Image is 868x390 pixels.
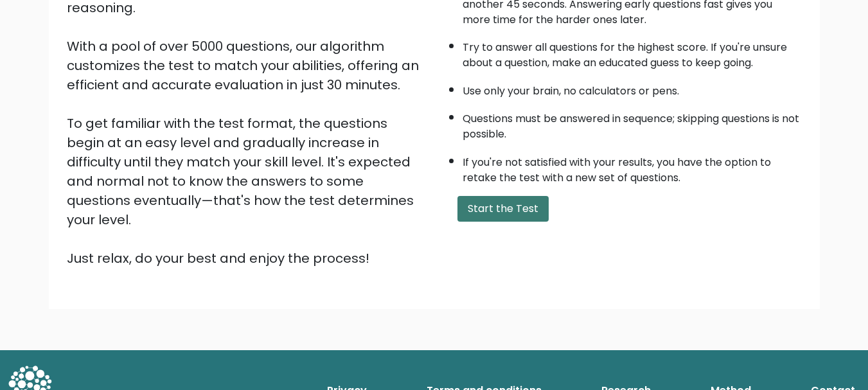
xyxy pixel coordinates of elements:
[463,77,802,99] li: Use only your brain, no calculators or pens.
[463,105,802,142] li: Questions must be answered in sequence; skipping questions is not possible.
[457,196,549,222] button: Start the Test
[463,148,802,186] li: If you're not satisfied with your results, you have the option to retake the test with a new set ...
[463,33,802,71] li: Try to answer all questions for the highest score. If you're unsure about a question, make an edu...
